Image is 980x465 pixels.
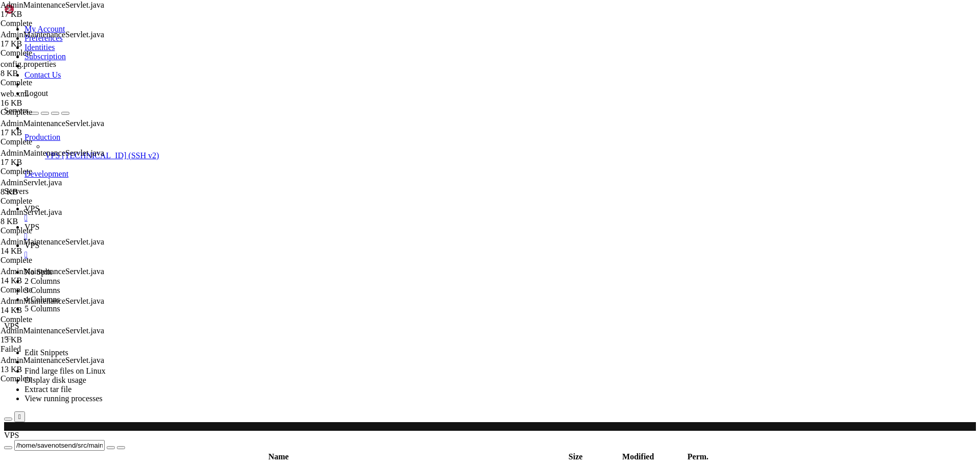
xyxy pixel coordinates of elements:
div: 8 KB [1,187,103,197]
div: 14 KB [1,276,103,285]
div: Complete [1,285,103,295]
div: Complete [1,48,103,58]
span: AdminMaintenanceServlet.java [1,326,104,345]
span: AdminMaintenanceServlet.java [1,30,104,48]
div: Failed [1,345,103,354]
div: 16 KB [1,99,103,108]
span: config.properties [1,60,103,78]
span: AdminMaintenanceServlet.java [1,356,104,364]
div: 17 KB [1,128,103,137]
div: Complete [1,315,103,324]
span: AdminServlet.java [1,178,62,187]
span: AdminMaintenanceServlet.java [1,326,104,335]
div: Complete [1,197,103,206]
div: Complete [1,256,103,265]
div: 14 KB [1,247,103,256]
div: Complete [1,137,103,146]
span: web.xml [1,89,103,108]
span: AdminMaintenanceServlet.java [1,297,104,305]
div: Complete [1,167,103,176]
span: AdminServlet.java [1,208,103,226]
div: Complete [1,374,103,383]
div: 13 KB [1,335,103,345]
span: AdminMaintenanceServlet.java [1,267,104,276]
div: Complete [1,108,103,117]
span: AdminMaintenanceServlet.java [1,1,104,19]
div: 8 KB [1,217,103,226]
div: Complete [1,226,103,235]
span: AdminMaintenanceServlet.java [1,149,104,157]
div: 14 KB [1,306,103,315]
div: Complete [1,19,103,28]
span: AdminMaintenanceServlet.java [1,297,104,315]
span: AdminMaintenanceServlet.java [1,30,104,39]
div: 8 KB [1,69,103,78]
span: AdminServlet.java [1,208,62,216]
span: AdminMaintenanceServlet.java [1,1,104,9]
div: 13 KB [1,365,103,374]
span: AdminMaintenanceServlet.java [1,149,104,167]
div: Complete [1,78,103,87]
span: AdminMaintenanceServlet.java [1,237,104,256]
span: AdminMaintenanceServlet.java [1,237,104,246]
div: 17 KB [1,39,103,48]
span: config.properties [1,60,56,68]
div: 17 KB [1,158,103,167]
span: AdminMaintenanceServlet.java [1,119,104,128]
span: AdminMaintenanceServlet.java [1,267,104,285]
div: 17 KB [1,10,103,19]
span: AdminServlet.java [1,178,103,197]
span: web.xml [1,89,29,98]
span: AdminMaintenanceServlet.java [1,119,104,137]
span: AdminMaintenanceServlet.java [1,356,104,374]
